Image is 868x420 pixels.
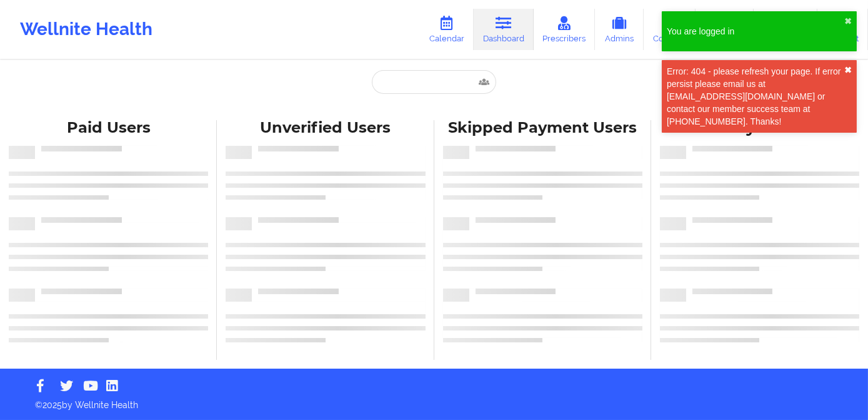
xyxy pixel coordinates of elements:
div: You are logged in [667,25,844,38]
a: Prescribers [534,9,596,50]
a: Dashboard [474,9,534,50]
a: Coaches [644,9,696,50]
p: © 2025 by Wellnite Health [26,390,842,411]
a: Calendar [420,9,474,50]
div: Skipped Payment Users [443,118,642,138]
a: Admins [595,9,644,50]
div: Error: 404 - please refresh your page. If error persist please email us at [EMAIL_ADDRESS][DOMAIN... [667,65,844,128]
button: close [844,16,852,26]
button: close [844,65,852,75]
div: Paid Users [9,118,208,138]
div: Unverified Users [226,118,425,138]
